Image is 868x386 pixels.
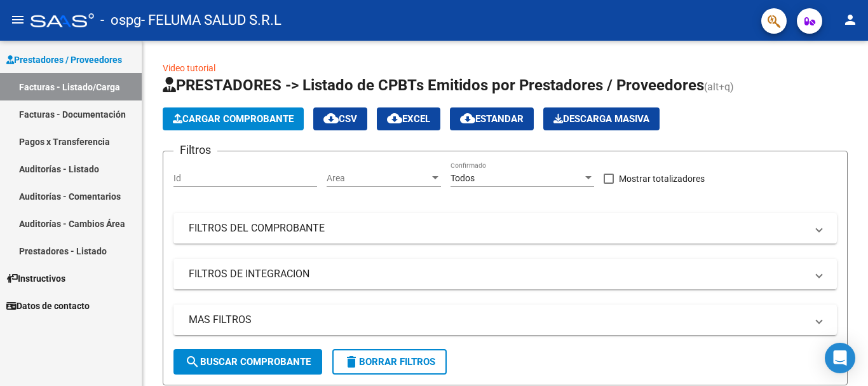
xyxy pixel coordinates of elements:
[451,173,475,183] span: Todos
[450,107,534,130] button: Estandar
[189,221,806,235] mat-panel-title: FILTROS DEL COMPROBANTE
[460,113,524,125] span: Estandar
[6,299,90,313] span: Datos de contacto
[189,313,806,327] mat-panel-title: MAS FILTROS
[163,76,704,94] span: PRESTADORES -> Listado de CPBTs Emitidos por Prestadores / Proveedores
[163,107,304,130] button: Cargar Comprobante
[185,356,311,368] span: Buscar Comprobante
[173,349,322,375] button: Buscar Comprobante
[163,63,215,73] a: Video tutorial
[387,111,402,126] mat-icon: cloud_download
[189,267,806,281] mat-panel-title: FILTROS DE INTEGRACION
[460,111,475,126] mat-icon: cloud_download
[100,6,141,34] span: - ospg
[327,173,430,184] span: Area
[543,107,660,130] app-download-masive: Descarga masiva de comprobantes (adjuntos)
[543,107,660,130] button: Descarga Masiva
[10,12,25,27] mat-icon: menu
[825,343,855,373] div: Open Intercom Messenger
[185,354,200,369] mat-icon: search
[173,213,837,244] mat-expansion-panel-header: FILTROS DEL COMPROBANTE
[323,113,357,125] span: CSV
[323,111,339,126] mat-icon: cloud_download
[344,356,435,368] span: Borrar Filtros
[553,113,649,125] span: Descarga Masiva
[173,141,217,159] h3: Filtros
[843,12,858,27] mat-icon: person
[387,113,430,125] span: EXCEL
[313,107,367,130] button: CSV
[332,349,447,375] button: Borrar Filtros
[173,259,837,289] mat-expansion-panel-header: FILTROS DE INTEGRACION
[6,272,65,286] span: Instructivos
[619,171,705,186] span: Mostrar totalizadores
[377,107,440,130] button: EXCEL
[704,81,734,93] span: (alt+q)
[173,113,294,125] span: Cargar Comprobante
[344,354,359,369] mat-icon: delete
[6,53,122,67] span: Prestadores / Proveedores
[141,6,281,34] span: - FELUMA SALUD S.R.L
[173,305,837,335] mat-expansion-panel-header: MAS FILTROS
